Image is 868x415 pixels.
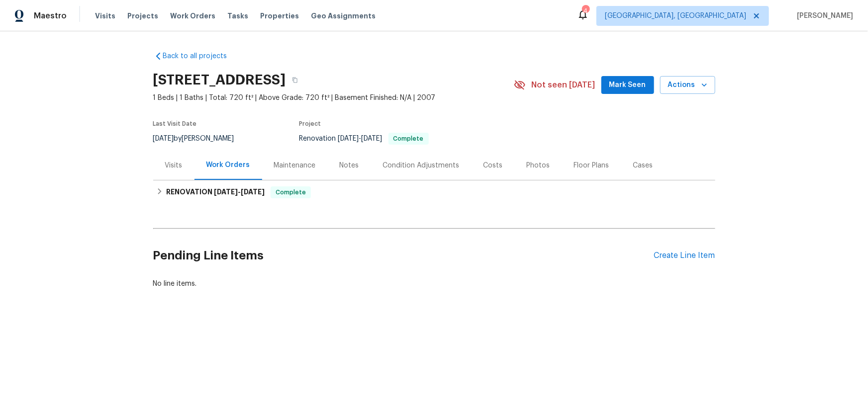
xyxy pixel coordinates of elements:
[605,11,746,21] span: [GEOGRAPHIC_DATA], [GEOGRAPHIC_DATA]
[340,161,359,170] div: Notes
[362,135,383,142] span: [DATE]
[311,11,376,21] span: Geo Assignments
[299,135,429,142] span: Renovation
[153,51,249,61] a: Back to all projects
[214,188,238,195] span: [DATE]
[527,161,550,170] div: Photos
[260,11,299,21] span: Properties
[272,187,310,197] span: Complete
[338,135,359,142] span: [DATE]
[153,180,715,204] div: RENOVATION [DATE]-[DATE]Complete
[95,11,115,21] span: Visits
[299,121,321,127] span: Project
[582,6,589,16] div: 4
[34,11,67,21] span: Maestro
[153,93,514,103] span: 1 Beds | 1 Baths | Total: 720 ft² | Above Grade: 720 ft² | Basement Finished: N/A | 2007
[389,136,428,142] span: Complete
[166,186,265,198] h6: RENOVATION
[532,80,595,90] span: Not seen [DATE]
[483,161,503,170] div: Costs
[153,279,715,289] div: No line items.
[214,188,265,195] span: -
[601,76,654,94] button: Mark Seen
[286,71,304,89] button: Copy Address
[383,161,460,170] div: Condition Adjustments
[153,233,654,279] h2: Pending Line Items
[574,161,609,170] div: Floor Plans
[274,161,316,170] div: Maintenance
[654,251,715,260] div: Create Line Item
[793,11,853,21] span: [PERSON_NAME]
[338,135,383,142] span: -
[241,188,265,195] span: [DATE]
[153,135,174,142] span: [DATE]
[127,11,158,21] span: Projects
[170,11,215,21] span: Work Orders
[633,161,653,170] div: Cases
[206,160,250,170] div: Work Orders
[153,133,246,145] div: by [PERSON_NAME]
[153,121,197,127] span: Last Visit Date
[153,75,286,85] h2: [STREET_ADDRESS]
[227,12,248,19] span: Tasks
[165,161,183,170] div: Visits
[609,79,646,91] span: Mark Seen
[660,76,715,94] button: Actions
[668,79,707,91] span: Actions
